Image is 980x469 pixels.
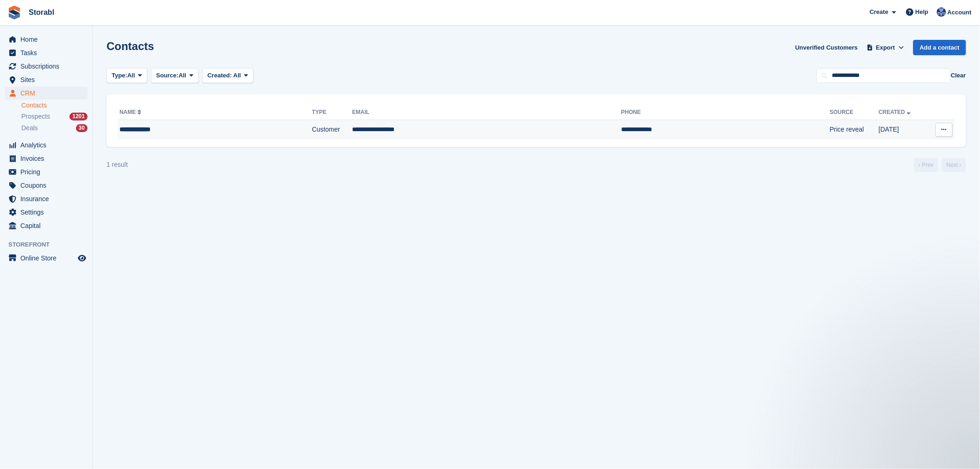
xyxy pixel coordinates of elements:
[202,68,253,83] button: Created: All
[21,112,88,121] a: Prospects 1201
[951,71,966,80] button: Clear
[207,72,232,79] span: Created:
[830,120,879,139] td: Price reveal
[912,158,968,172] nav: Page
[914,158,938,172] a: Previous
[792,40,861,55] a: Unverified Customers
[937,7,946,17] img: Tegan Ewart
[5,165,88,178] a: menu
[20,252,76,265] span: Online Store
[20,206,76,219] span: Settings
[5,192,88,205] a: menu
[76,253,88,264] a: Preview store
[20,152,76,165] span: Invoices
[107,68,147,83] button: Type: All
[879,109,912,115] a: Created
[20,33,76,46] span: Home
[107,40,154,52] h1: Contacts
[20,73,76,86] span: Sites
[69,113,88,120] div: 1201
[21,123,88,133] a: Deals 30
[20,219,76,232] span: Capital
[20,139,76,152] span: Analytics
[312,105,352,120] th: Type
[76,124,88,132] div: 30
[5,33,88,46] a: menu
[5,73,88,86] a: menu
[942,158,966,172] a: Next
[5,219,88,232] a: menu
[21,124,38,133] span: Deals
[21,112,50,121] span: Prospects
[870,7,888,17] span: Create
[156,71,178,80] span: Source:
[5,139,88,152] a: menu
[916,7,929,17] span: Help
[7,6,21,19] img: stora-icon-8386f47178a22dfd0bd8f6a31ec36ba5ce8667c1dd55bd0f319d3a0aa187defe.svg
[5,60,88,73] a: menu
[621,105,829,120] th: Phone
[948,8,972,17] span: Account
[5,179,88,192] a: menu
[865,40,906,55] button: Export
[913,40,966,55] a: Add a contact
[876,43,895,52] span: Export
[20,165,76,178] span: Pricing
[352,105,622,120] th: Email
[112,71,127,80] span: Type:
[20,46,76,59] span: Tasks
[107,160,128,170] div: 1 result
[5,46,88,59] a: menu
[127,71,135,80] span: All
[830,105,879,120] th: Source
[20,60,76,73] span: Subscriptions
[312,120,352,139] td: Customer
[5,206,88,219] a: menu
[5,152,88,165] a: menu
[233,72,241,79] span: All
[20,192,76,205] span: Insurance
[21,101,88,110] a: Contacts
[879,120,927,139] td: [DATE]
[179,71,187,80] span: All
[8,240,92,249] span: Storefront
[151,68,199,83] button: Source: All
[20,179,76,192] span: Coupons
[5,252,88,265] a: menu
[119,109,143,115] a: Name
[5,87,88,100] a: menu
[20,87,76,100] span: CRM
[25,5,58,20] a: Storabl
